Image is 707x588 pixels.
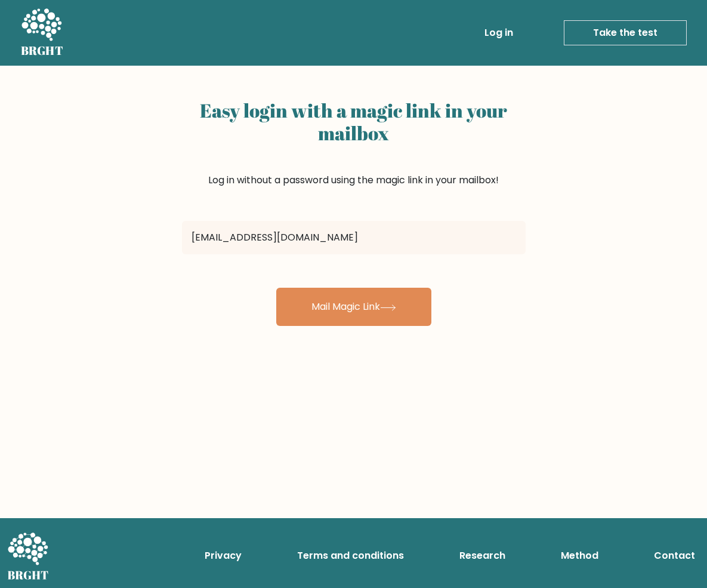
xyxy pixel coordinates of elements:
a: BRGHT [21,5,64,61]
a: Privacy [200,544,246,568]
a: Contact [649,544,700,568]
h2: Easy login with a magic link in your mailbox [182,99,526,144]
a: Take the test [564,20,687,45]
h5: BRGHT [21,44,64,58]
a: Method [556,544,603,568]
button: Mail Magic Link [276,288,431,326]
div: Log in without a password using the magic link in your mailbox! [182,94,526,216]
a: Log in [480,21,518,45]
a: Terms and conditions [292,544,409,568]
a: Research [455,544,510,568]
input: Email [182,221,526,254]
